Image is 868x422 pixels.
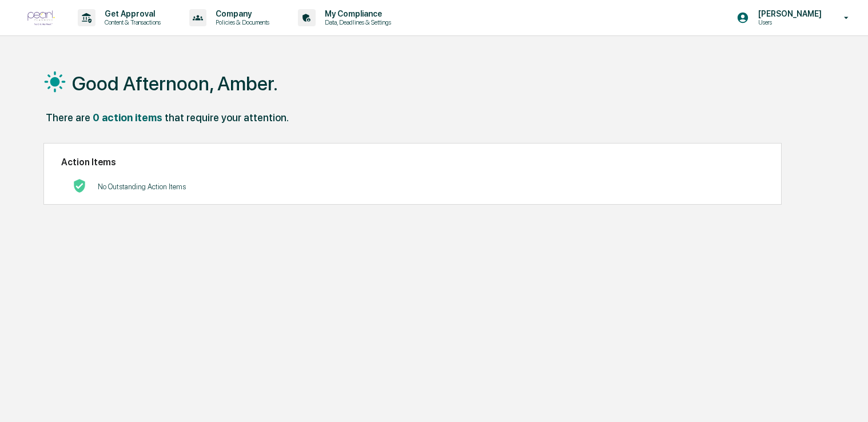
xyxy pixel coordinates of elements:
[316,9,397,18] p: My Compliance
[316,18,397,26] p: Data, Deadlines & Settings
[73,179,86,193] img: No Actions logo
[206,18,275,26] p: Policies & Documents
[749,9,827,18] p: [PERSON_NAME]
[749,18,827,26] p: Users
[93,112,162,124] div: 0 action items
[61,157,765,168] h2: Action Items
[206,9,275,18] p: Company
[98,182,186,191] p: No Outstanding Action Items
[46,112,90,124] div: There are
[95,9,166,18] p: Get Approval
[72,72,278,95] h1: Good Afternoon, Amber.
[95,18,166,26] p: Content & Transactions
[27,10,55,26] img: logo
[165,112,289,124] div: that require your attention.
